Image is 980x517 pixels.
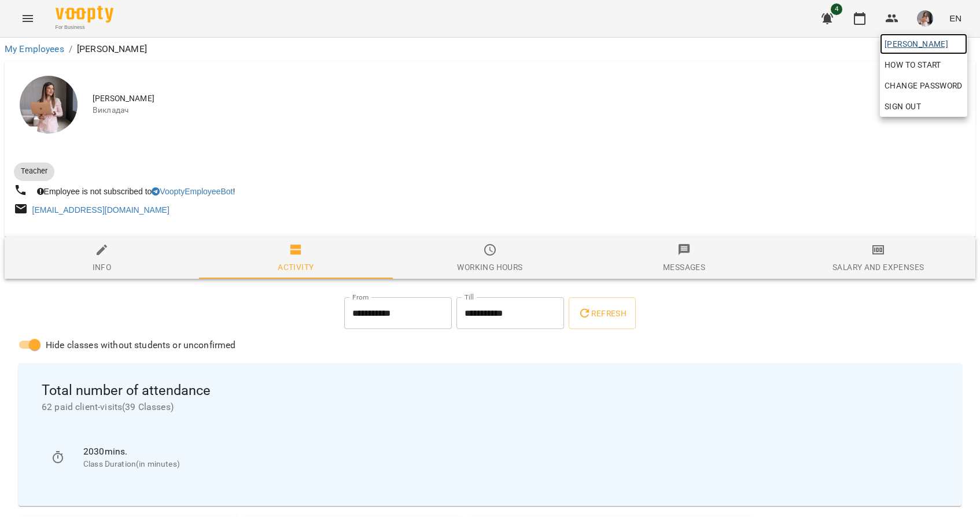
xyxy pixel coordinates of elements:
span: How to start [885,58,941,72]
span: Sign Out [885,99,921,113]
span: [PERSON_NAME] [885,37,963,51]
span: Change Password [885,79,963,93]
a: [PERSON_NAME] [880,34,967,54]
a: How to start [880,54,946,75]
a: Change Password [880,75,967,96]
button: Sign Out [880,96,967,117]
